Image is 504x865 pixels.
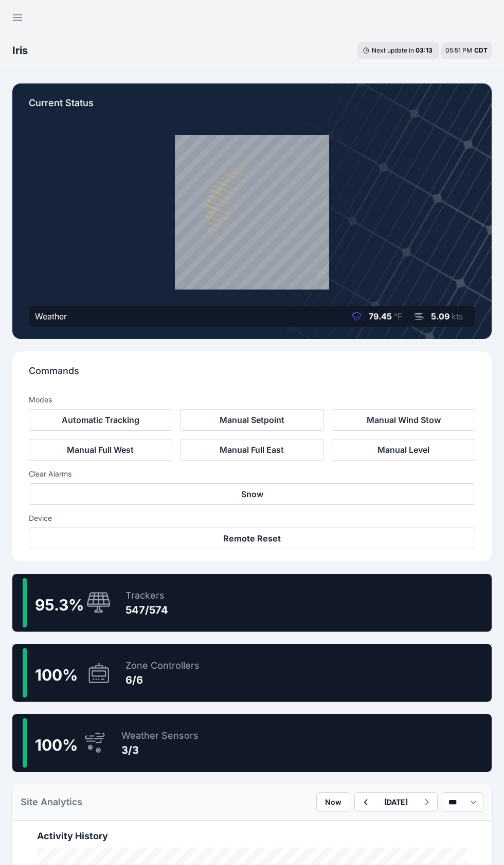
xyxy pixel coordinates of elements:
[394,311,402,321] span: °F
[12,714,492,772] a: 100%Weather Sensors3/3
[332,439,475,461] button: Manual Level
[21,795,82,809] h2: Site Analytics
[445,46,472,54] span: 05:51 PM
[372,46,414,54] span: Next update in
[12,37,28,64] nav: Breadcrumb
[181,409,324,431] button: Manual Setpoint
[29,483,475,505] button: Snow
[12,644,492,702] a: 100%Zone Controllers6/6
[29,395,52,405] h3: Modes
[29,513,475,523] h3: Device
[29,96,475,118] p: Current Status
[452,311,463,321] span: kts
[125,673,200,687] div: 6/6
[35,666,78,684] span: 100 %
[316,792,350,812] button: Now
[121,743,199,757] div: 3/3
[29,469,475,479] h3: Clear Alarms
[474,46,488,54] span: CDT
[121,728,199,743] div: Weather Sensors
[332,409,475,431] button: Manual Wind Stow
[29,528,475,549] button: Remote Reset
[369,311,392,321] span: 79.45
[125,588,168,603] div: Trackers
[37,829,467,843] h2: Activity History
[125,658,200,673] div: Zone Controllers
[416,46,434,55] div: 03 : 13
[29,364,475,386] p: Commands
[35,596,84,614] span: 95.3 %
[29,409,172,431] button: Automatic Tracking
[35,310,67,323] div: Weather
[431,311,449,321] span: 5.09
[181,439,324,461] button: Manual Full East
[12,43,28,58] h3: Iris
[125,603,168,617] div: 547/574
[35,736,78,754] span: 100 %
[376,793,416,811] button: [DATE]
[12,574,492,632] a: 95.3%Trackers547/574
[29,439,172,461] button: Manual Full West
